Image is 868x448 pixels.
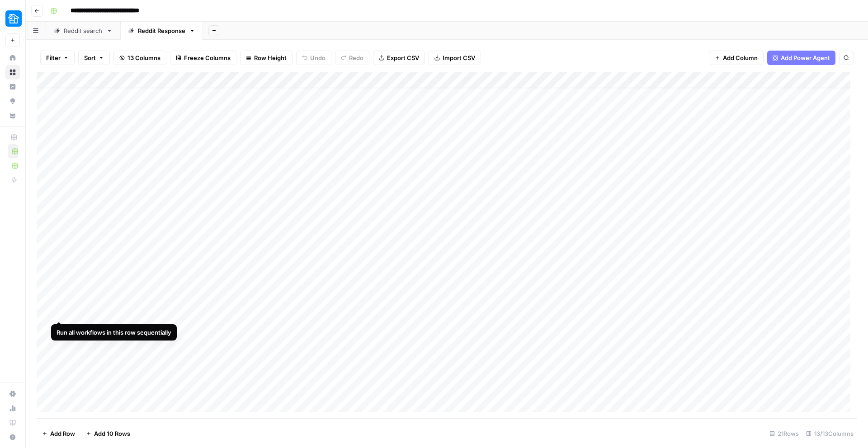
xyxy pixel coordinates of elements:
button: 13 Columns [113,51,166,65]
button: Filter [40,51,75,65]
span: Redo [349,53,363,62]
span: Add 10 Rows [94,429,130,438]
span: Filter [46,53,61,62]
span: Freeze Columns [184,53,231,62]
span: Export CSV [387,53,419,62]
button: Export CSV [373,51,425,65]
span: Add Row [50,429,75,438]
button: Undo [296,51,331,65]
button: Redo [335,51,369,65]
button: Import CSV [429,51,481,65]
div: Run all workflows in this row sequentially [57,328,171,337]
div: 21 Rows [766,426,802,441]
button: Freeze Columns [170,51,236,65]
button: Row Height [240,51,292,65]
button: Add 10 Rows [80,426,136,441]
a: Reddit Response [120,22,203,40]
a: Learning Hub [5,415,20,430]
button: Add Row [37,426,80,441]
button: Add Power Agent [767,51,835,65]
span: 13 Columns [127,53,160,62]
button: Add Column [709,51,764,65]
button: Help + Support [5,430,20,444]
span: Import CSV [443,53,475,62]
a: Reddit search [46,22,120,40]
a: Opportunities [5,94,20,108]
div: Reddit search [64,26,103,35]
img: Neighbor Logo [5,10,22,27]
span: Undo [310,53,325,62]
span: Add Column [723,53,758,62]
a: Usage [5,401,20,415]
a: Settings [5,387,20,401]
div: 13/13 Columns [802,426,857,441]
a: Insights [5,79,20,94]
button: Sort [78,51,110,65]
span: Row Height [254,53,287,62]
a: Your Data [5,108,20,123]
a: Home [5,51,20,65]
div: Reddit Response [138,26,185,35]
a: Browse [5,65,20,79]
span: Sort [84,53,96,62]
span: Add Power Agent [781,53,830,62]
button: Workspace: Neighbor [5,7,20,30]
